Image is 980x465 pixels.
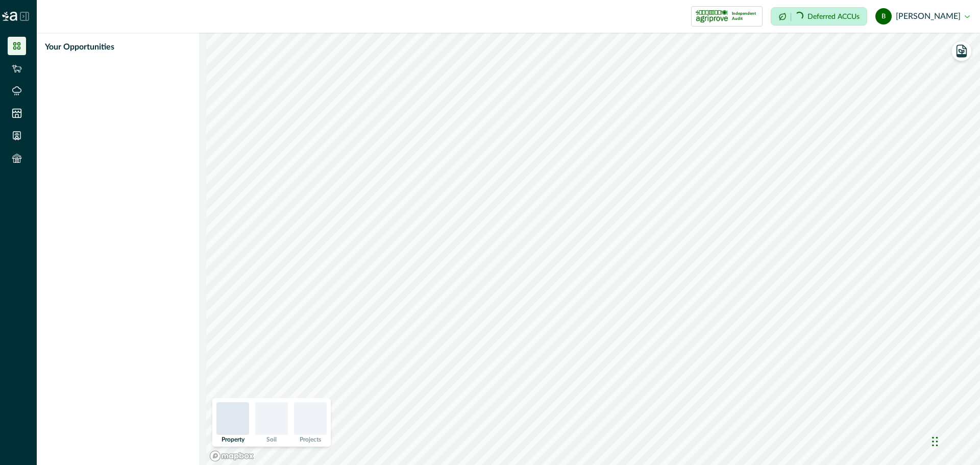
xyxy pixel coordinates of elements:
[222,436,244,443] p: Property
[300,436,321,443] p: Projects
[209,450,254,462] a: Mapbox logo
[807,13,860,20] p: Deferred ACCUs
[45,41,114,53] p: Your Opportunities
[932,426,938,457] div: Drag
[266,436,277,443] p: Soil
[2,12,17,21] img: Logo
[696,8,728,25] img: certification logo
[732,11,758,21] p: Independent Audit
[875,4,970,29] button: bob marcus [PERSON_NAME]
[929,416,980,465] iframe: Chat Widget
[691,6,763,27] button: certification logoIndependent Audit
